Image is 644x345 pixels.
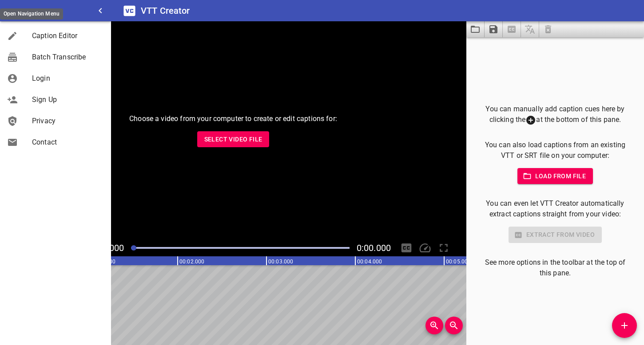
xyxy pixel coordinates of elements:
[179,259,204,265] text: 00:02.000
[7,31,32,41] div: Caption Editor
[470,24,481,35] svg: Load captions from file
[7,116,32,126] div: Privacy
[488,24,499,35] svg: Save captions to file
[7,73,32,84] div: Login
[503,21,521,37] span: Select a video in the pane to the left, then you can automatically extract captions.
[445,317,463,334] button: Zoom Out
[7,137,32,148] div: Contact
[7,52,32,63] div: Batch Transcribe
[481,257,630,278] p: See more options in the toolbar at the top of this pane.
[485,21,503,37] button: Save captions to file
[481,104,630,125] p: You can manually add caption cues here by clicking the at the bottom of this pane.
[612,313,637,338] button: Add Cue
[129,114,337,124] p: Choose a video from your computer to create or edit captions for:
[32,137,104,148] span: Contact
[481,140,630,161] p: You can also load captions from an existing VTT or SRT file on your computer:
[32,94,104,105] span: Sign Up
[481,227,630,243] div: Select a video in the pane to the left to use this feature
[417,239,433,256] div: Playback Speed
[466,21,485,37] button: Load captions from file
[425,317,443,334] button: Zoom In
[32,73,104,84] span: Login
[7,94,32,105] div: Sign Up
[32,52,104,63] span: Batch Transcribe
[32,116,104,126] span: Privacy
[481,198,630,220] p: You can even let VTT Creator automatically extract captions straight from your video:
[357,259,382,265] text: 00:04.000
[446,259,471,265] text: 00:05.000
[268,259,293,265] text: 00:03.000
[398,239,415,256] div: Hide/Show Captions
[141,4,190,18] h6: VTT Creator
[357,243,391,253] span: Video Duration
[517,168,593,184] button: Load from file
[521,21,539,37] span: Add some captions below, then you can translate them.
[435,239,452,256] div: Toggle Full Screen
[131,247,350,249] div: Play progress
[204,134,262,145] span: Select Video File
[197,131,270,148] button: Select Video File
[32,31,104,41] span: Caption Editor
[525,171,586,182] span: Load from file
